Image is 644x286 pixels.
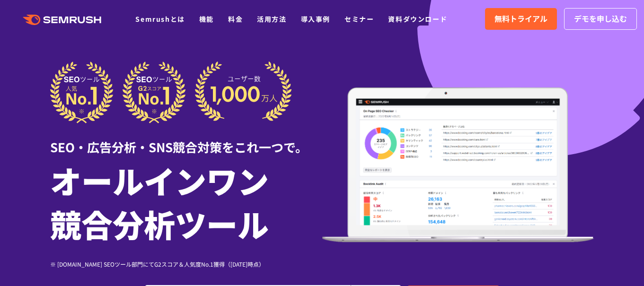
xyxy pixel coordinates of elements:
div: ※ [DOMAIN_NAME] SEOツール部門にてG2スコア＆人気度No.1獲得（[DATE]時点） [50,260,322,269]
a: デモを申し込む [564,8,637,30]
a: 活用方法 [257,14,286,24]
a: 無料トライアル [485,8,557,30]
a: セミナー [344,14,374,24]
a: 導入事例 [301,14,330,24]
h1: オールインワン 競合分析ツール [50,158,322,245]
div: SEO・広告分析・SNS競合対策をこれ一つで。 [50,123,322,156]
a: 資料ダウンロード [388,14,447,24]
span: 無料トライアル [494,13,547,25]
span: デモを申し込む [574,13,627,25]
a: 機能 [199,14,214,24]
a: 料金 [228,14,243,24]
a: Semrushとは [135,14,185,24]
